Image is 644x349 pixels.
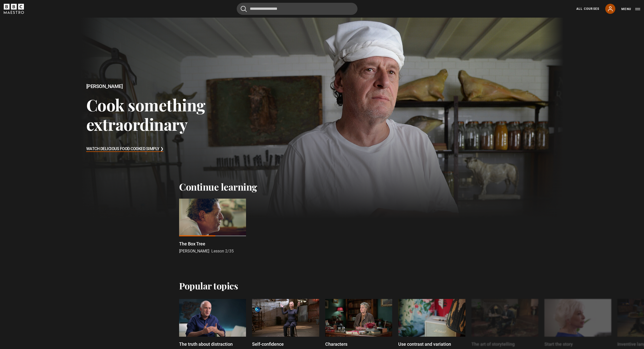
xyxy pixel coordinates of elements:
[544,341,573,347] p: Start the story
[576,7,599,11] a: All Courses
[86,145,164,153] h3: Watch Delicious Food Cooked Simply ❯
[252,341,284,347] p: Self-confidence
[86,95,274,134] h3: Cook something extraordinary
[621,7,640,12] button: Toggle navigation
[179,181,465,193] h2: Continue learning
[237,3,357,15] input: Search
[179,249,209,253] span: [PERSON_NAME]
[241,6,247,12] button: Submit the search query
[211,249,234,253] span: Lesson 2/35
[80,18,563,219] a: [PERSON_NAME] Cook something extraordinary Watch Delicious Food Cooked Simply ❯
[179,199,246,254] a: The Box Tree [PERSON_NAME] Lesson 2/35
[179,240,205,247] p: The Box Tree
[398,341,451,347] p: Use contrast and variation
[179,280,238,291] h2: Popular topics
[86,83,274,89] h2: [PERSON_NAME]
[471,341,515,347] p: The art of storytelling
[179,341,233,347] p: The truth about distraction
[325,341,347,347] p: Characters
[4,4,24,14] svg: BBC Maestro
